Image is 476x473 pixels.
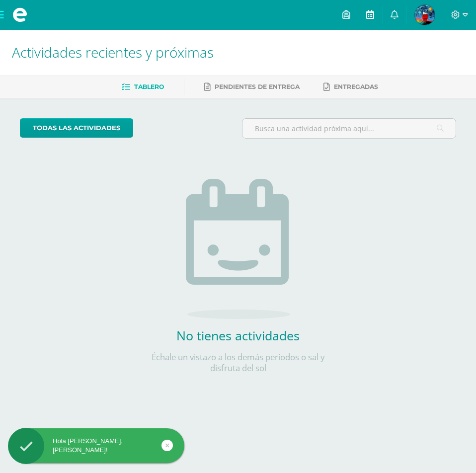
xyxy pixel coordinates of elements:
[323,79,378,95] a: Entregadas
[20,118,133,138] a: todas las Actividades
[122,79,164,95] a: Tablero
[8,437,184,455] div: Hola [PERSON_NAME], [PERSON_NAME]!
[242,119,456,138] input: Busca una actividad próxima aquí...
[215,83,300,90] span: Pendientes de entrega
[134,83,164,90] span: Tablero
[186,179,290,319] img: no_activities.png
[204,79,300,95] a: Pendientes de entrega
[12,43,214,62] span: Actividades recientes y próximas
[415,5,435,25] img: df99bf8e56d96c99b166291df5123dcf.png
[139,327,337,344] h2: No tienes actividades
[139,352,337,374] p: Échale un vistazo a los demás períodos o sal y disfruta del sol
[334,83,378,90] span: Entregadas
